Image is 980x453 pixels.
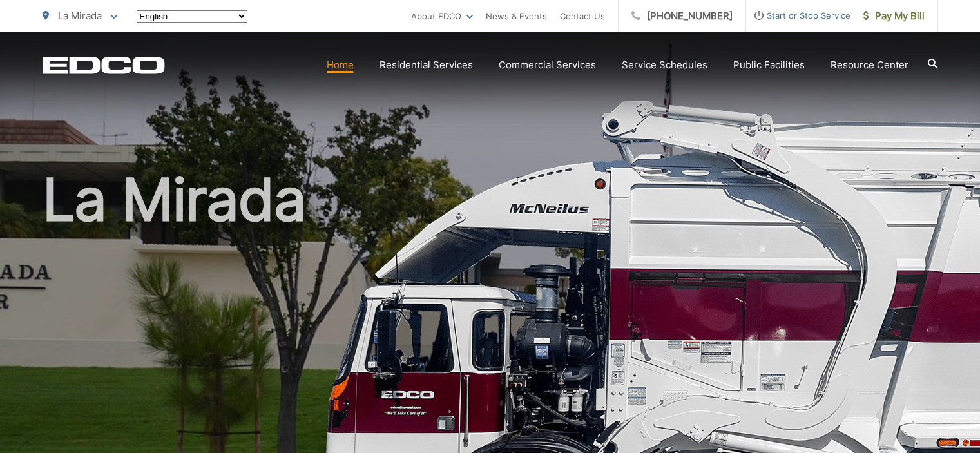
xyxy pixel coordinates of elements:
[137,10,247,23] select: Select a language
[43,56,165,74] a: EDCD logo. Return to the homepage.
[411,8,473,24] a: About EDCO
[733,57,805,73] a: Public Facilities
[560,8,605,24] a: Contact Us
[863,8,925,24] span: Pay My Bill
[486,8,547,24] a: News & Events
[58,10,102,22] span: La Mirada
[327,57,354,73] a: Home
[380,57,473,73] a: Residential Services
[622,57,707,73] a: Service Schedules
[831,57,908,73] a: Resource Center
[499,57,596,73] a: Commercial Services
